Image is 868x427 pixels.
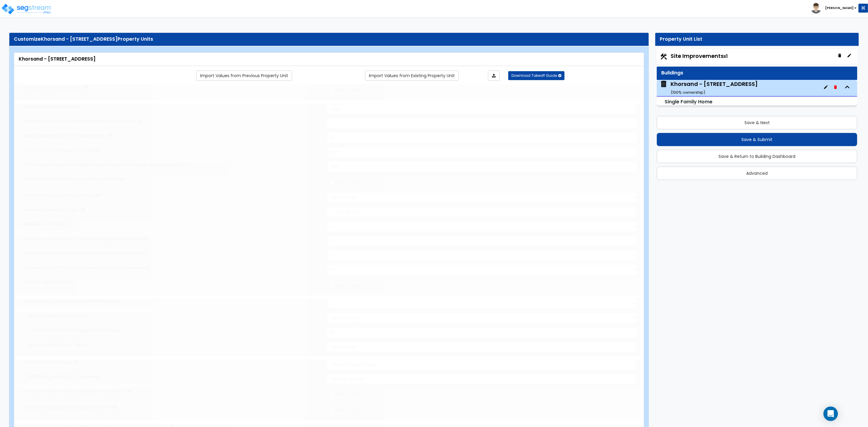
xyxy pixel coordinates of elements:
b: [PERSON_NAME] [825,6,854,10]
span: Yes [336,407,344,413]
img: building.svg [660,80,668,88]
label: House Foundation Type: [23,207,322,213]
label: Number of Stories Excluding Basement and Attic: [23,118,322,124]
i: click for more info! [108,133,112,138]
span: Khorsand - [STREET_ADDRESS] [41,36,118,42]
div: Khorsand - [STREET_ADDRESS] [671,80,758,96]
a: Import the dynamic attribute values from previous properties. [196,71,292,81]
div: Customize Property Units [14,36,644,43]
input: No [347,407,351,414]
label: Exterior Wall Finish Type 1: [28,313,322,319]
div: Buildings [661,70,853,77]
input: No [347,391,351,398]
input: No [347,87,351,94]
button: Advanced [657,167,857,180]
i: click for more info! [84,85,88,89]
label: House Structural Composition: [23,192,322,198]
button: Save & Return to Building Dashboard [657,150,857,163]
input: No [347,179,351,186]
label: Number of Half-Baths (not including in the Basement): [23,265,322,271]
label: How many Types of Exterior Wall Finishes? [23,298,322,304]
label: Total House Square Footage (excluding Attic, Garage, and Basement): [23,162,322,168]
span: No [353,282,358,288]
input: Yes [330,87,334,94]
span: Khorsand - 11559 W Coyote Lane [660,80,758,96]
span: Yes [336,282,344,288]
label: Number of Kitchens: [23,221,322,227]
button: Save & Next [657,116,857,129]
input: Yes [330,179,334,186]
span: Yes [336,179,344,185]
label: Number of Bedrooms (not including in the Basement): [23,236,322,242]
label: [PERSON_NAME] Roof Covering: [28,374,322,380]
button: Save & Submit [657,133,857,146]
i: click for more info! [96,193,100,197]
label: Is there a Porte Cochere? [23,84,322,90]
a: Import the dynamic attribute values from existing properties. [365,71,459,81]
button: Download Takeoff Guide [508,71,565,80]
span: Download Takeoff Guide [511,73,557,78]
i: click for more info! [113,405,117,410]
input: No [347,282,351,289]
span: No [353,391,358,397]
span: No [353,407,358,413]
input: Yes [330,391,334,398]
small: x1 [724,53,728,59]
span: Site Improvements [671,52,728,60]
label: House Footprint Square Footage: [23,147,322,153]
label: Are there Solar Panels installed on the Roof? [23,388,322,394]
a: Import the dynamic attributes value through Excel sheet [488,71,500,81]
input: Yes [330,282,334,289]
img: Construction.png [660,53,668,61]
label: Exterior Wall Finish Type 1 Percentage: [32,327,322,333]
label: Number of Full Baths (not including in the Basement): [23,250,322,256]
label: Are there Skylights through the Roof? [23,404,322,410]
label: Roof Structure Type: [23,359,322,365]
span: No [353,179,358,185]
span: Yes [336,391,344,397]
input: Yes [330,407,334,414]
img: logo_pro_r.png [1,3,52,15]
i: click for more info! [81,207,85,212]
div: Property Unit List [660,36,854,43]
span: Yes [336,87,344,93]
label: Are there Multiple Structural Compositions? [23,176,322,182]
label: House Average Exterior Wall Height: [23,133,322,139]
i: click for more info! [74,360,77,364]
label: Exterior Wall Finish Type 2: [28,342,322,348]
img: avatar.png [811,3,821,14]
small: ( 100 % ownership) [671,89,705,95]
label: Residential Finish Quality: [23,104,322,110]
div: Khorsand - [STREET_ADDRESS] [19,56,639,63]
span: No [353,87,358,93]
label: Is there a Basement? [23,279,322,285]
i: click for more info! [128,389,132,393]
small: Single Family Home [665,98,712,105]
div: Open Intercom Messenger [823,407,838,421]
i: click for more info! [139,119,143,123]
